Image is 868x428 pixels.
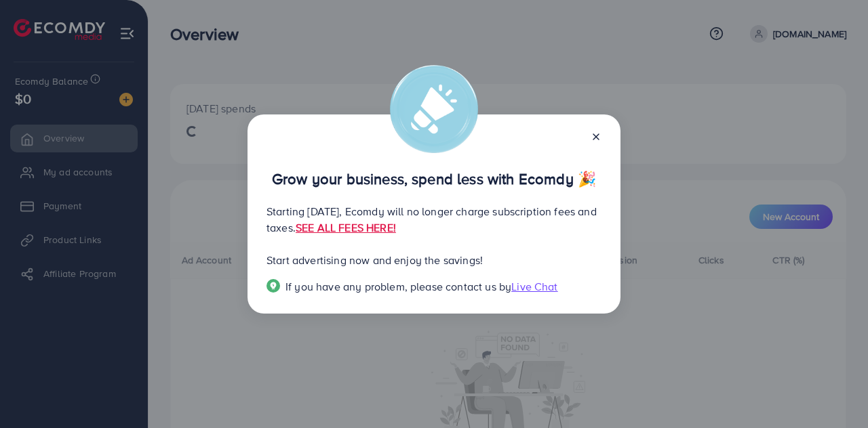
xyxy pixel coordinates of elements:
span: Live Chat [511,279,557,294]
img: Popup guide [267,279,280,293]
a: SEE ALL FEES HERE! [296,220,396,235]
p: Start advertising now and enjoy the savings! [267,252,601,268]
span: If you have any problem, please contact us by [285,279,511,294]
p: Grow your business, spend less with Ecomdy 🎉 [267,171,601,187]
img: alert [390,65,478,153]
p: Starting [DATE], Ecomdy will no longer charge subscription fees and taxes. [267,203,601,236]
